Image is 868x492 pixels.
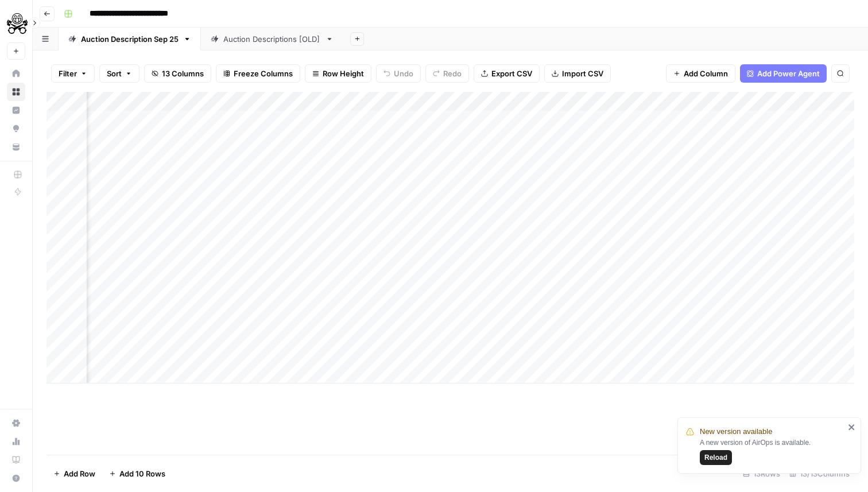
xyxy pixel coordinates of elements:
[562,68,603,79] span: Import CSV
[234,68,293,79] span: Freeze Columns
[394,68,413,79] span: Undo
[7,432,25,451] a: Usage
[7,64,25,83] a: Home
[7,83,25,101] a: Browse
[474,64,540,83] button: Export CSV
[305,64,371,83] button: Row Height
[99,64,139,83] button: Sort
[201,28,343,51] a: Auction Descriptions [OLD]
[119,468,165,479] span: Add 10 Rows
[7,9,25,38] button: Workspace: PistonHeads
[704,452,727,463] span: Reload
[7,101,25,119] a: Insights
[376,64,421,83] button: Undo
[848,423,856,432] button: close
[46,464,102,483] button: Add Row
[107,68,122,79] span: Sort
[162,68,204,79] span: 13 Columns
[7,119,25,138] a: Opportunities
[738,464,785,483] div: 13 Rows
[7,13,28,34] img: PistonHeads Logo
[59,28,201,51] a: Auction Description [DATE]
[7,469,25,487] button: Help + Support
[7,138,25,156] a: Your Data
[7,451,25,469] a: Learning Hub
[700,450,732,465] button: Reload
[443,68,462,79] span: Redo
[785,464,854,483] div: 13/13 Columns
[700,437,844,465] div: A new version of AirOps is available.
[223,33,321,45] div: Auction Descriptions [OLD]
[144,64,211,83] button: 13 Columns
[491,68,532,79] span: Export CSV
[544,64,611,83] button: Import CSV
[740,64,827,83] button: Add Power Agent
[425,64,469,83] button: Redo
[700,426,772,437] span: New version available
[64,468,95,479] span: Add Row
[323,68,364,79] span: Row Height
[81,33,179,45] div: Auction Description [DATE]
[666,64,735,83] button: Add Column
[7,414,25,432] a: Settings
[216,64,300,83] button: Freeze Columns
[102,464,172,483] button: Add 10 Rows
[59,68,77,79] span: Filter
[757,68,820,79] span: Add Power Agent
[51,64,95,83] button: Filter
[684,68,728,79] span: Add Column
